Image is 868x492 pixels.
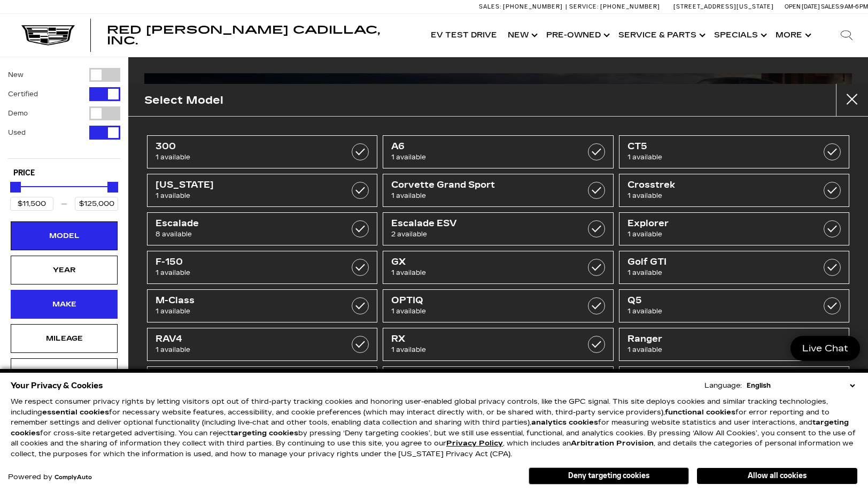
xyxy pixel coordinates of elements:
[391,257,572,267] span: GX
[425,14,502,57] a: EV Test Drive
[565,4,663,10] a: Service: [PHONE_NUMBER]
[571,439,654,448] strong: Arbitration Provision
[391,218,572,229] span: Escalade ESV
[446,439,503,448] u: Privacy Policy
[627,152,809,163] span: 1 available
[156,180,337,190] span: [US_STATE]
[673,3,774,10] a: [STREET_ADDRESS][US_STATE]
[147,251,377,284] a: F-1501 available
[55,474,92,481] a: ComplyAuto
[704,382,742,389] div: Language:
[21,25,75,45] img: Cadillac Dark Logo with Cadillac White Text
[627,190,809,201] span: 1 available
[156,295,337,306] span: M-Class
[147,289,377,322] a: M-Class1 available
[107,182,118,193] div: Maximum Price
[8,68,120,158] div: Filter by Vehicle Type
[156,218,337,229] span: Escalade
[627,295,809,306] span: Q5
[156,267,337,278] span: 1 available
[709,14,770,57] a: Specials
[619,135,849,168] a: CT51 available
[391,141,572,152] span: A6
[383,212,613,245] a: Escalade ESV2 available
[37,298,91,310] div: Make
[600,3,660,10] span: [PHONE_NUMBER]
[770,14,815,57] button: More
[156,257,337,267] span: F-150
[10,182,21,193] div: Minimum Price
[8,474,92,481] div: Powered by
[11,358,118,387] div: EngineEngine
[541,14,613,57] a: Pre-Owned
[531,418,598,427] strong: analytics cookies
[147,174,377,207] a: [US_STATE]1 available
[107,25,415,46] a: Red [PERSON_NAME] Cadillac, Inc.
[825,14,868,57] div: Search
[230,429,298,437] strong: targeting cookies
[821,3,840,10] span: Sales:
[11,221,118,250] div: ModelModel
[147,212,377,245] a: Escalade8 available
[147,328,377,361] a: RAV41 available
[744,380,857,391] select: Language Select
[37,264,91,276] div: Year
[627,141,809,152] span: CT5
[665,408,735,417] strong: functional cookies
[391,344,572,355] span: 1 available
[11,397,857,459] p: We respect consumer privacy rights by letting visitors opt out of third-party tracking cookies an...
[627,344,809,355] span: 1 available
[627,334,809,344] span: Ranger
[503,3,563,10] span: [PHONE_NUMBER]
[619,174,849,207] a: Crosstrek1 available
[156,141,337,152] span: 300
[13,168,115,178] h5: Price
[619,328,849,361] a: Ranger1 available
[11,324,118,353] div: MileageMileage
[627,218,809,229] span: Explorer
[11,256,118,285] div: YearYear
[619,366,849,399] a: XT53 available
[627,267,809,278] span: 1 available
[11,418,849,437] strong: targeting cookies
[156,152,337,163] span: 1 available
[147,366,377,399] a: Sierra 15001 available
[619,251,849,284] a: Golf GTI1 available
[697,468,857,484] button: Allow all cookies
[8,108,28,119] label: Demo
[790,336,860,361] a: Live Chat
[42,408,109,417] strong: essential cookies
[8,70,24,80] label: New
[37,333,91,344] div: Mileage
[529,467,689,485] button: Deny targeting cookies
[107,24,380,47] span: Red [PERSON_NAME] Cadillac, Inc.
[156,190,337,201] span: 1 available
[147,135,377,168] a: 3001 available
[785,3,820,10] span: Open [DATE]
[11,290,118,319] div: MakeMake
[10,178,118,211] div: Price
[156,306,337,317] span: 1 available
[156,229,337,240] span: 8 available
[627,229,809,240] span: 1 available
[8,89,38,99] label: Certified
[144,91,223,109] h2: Select Model
[383,328,613,361] a: RX1 available
[627,257,809,267] span: Golf GTI
[391,190,572,201] span: 1 available
[156,334,337,344] span: RAV4
[156,344,337,355] span: 1 available
[619,212,849,245] a: Explorer1 available
[619,289,849,322] a: Q51 available
[569,3,599,10] span: Service:
[797,342,854,355] span: Live Chat
[502,14,541,57] a: New
[75,197,118,211] input: Maximum
[391,295,572,306] span: OPTIQ
[840,3,868,10] span: 9 AM-6 PM
[391,180,572,190] span: Corvette Grand Sport
[8,127,26,138] label: Used
[11,378,103,393] span: Your Privacy & Cookies
[391,229,572,240] span: 2 available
